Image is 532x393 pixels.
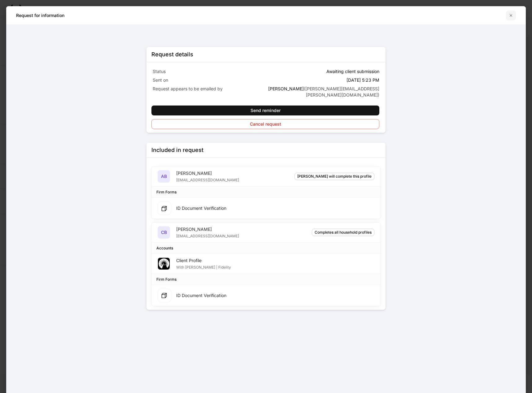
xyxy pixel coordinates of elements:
[151,146,203,154] div: Included in request
[326,68,379,75] p: Awaiting client submission
[176,205,226,211] div: ID Document Verification
[250,121,281,127] div: Cancel request
[151,106,379,115] button: Send reminder
[297,173,372,179] div: [PERSON_NAME] will complete this profile
[153,77,265,83] p: Sent on
[151,119,379,129] button: Cancel request
[347,77,379,83] p: [DATE] 5:23 PM
[16,12,64,19] h5: Request for information
[176,264,231,270] div: With [PERSON_NAME] | Fidelity
[161,229,167,235] h5: CB
[251,107,281,114] div: Send reminder
[153,68,265,75] p: Status
[176,170,239,176] div: [PERSON_NAME]
[176,292,226,299] div: ID Document Verification
[176,257,231,264] div: Client Profile
[267,86,379,98] p: [PERSON_NAME]
[176,176,239,183] div: [EMAIL_ADDRESS][DOMAIN_NAME]
[161,173,167,179] h5: AB
[304,86,379,97] span: ( [PERSON_NAME][EMAIL_ADDRESS][PERSON_NAME][DOMAIN_NAME] )
[315,229,372,235] div: Completes all household profiles
[153,86,265,92] p: Request appears to be emailed by
[156,189,177,195] div: Firm Forms
[176,226,239,232] div: [PERSON_NAME]
[151,51,193,58] div: Request details
[176,232,239,239] div: [EMAIL_ADDRESS][DOMAIN_NAME]
[156,276,177,282] div: Firm Forms
[156,245,173,251] div: Accounts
